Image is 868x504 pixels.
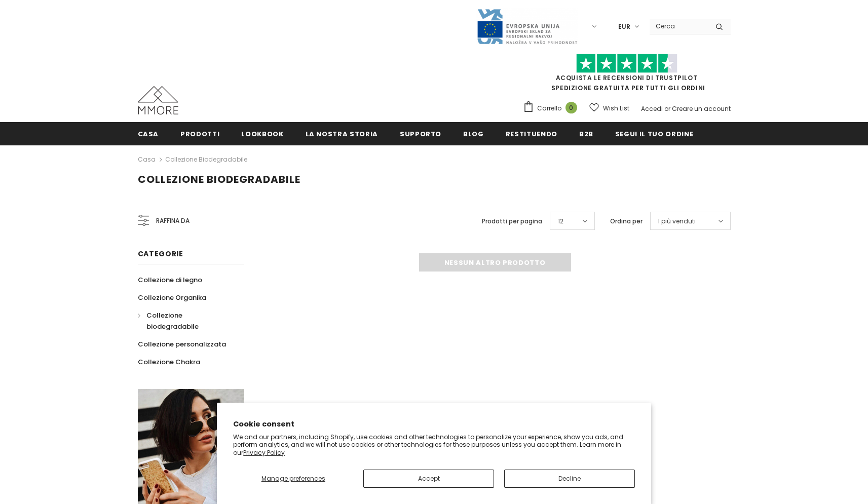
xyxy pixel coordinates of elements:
a: Collezione personalizzata [138,335,226,353]
span: Restituendo [506,129,557,139]
span: 0 [565,102,577,113]
h2: Cookie consent [233,419,635,430]
span: Raffina da [156,215,190,226]
label: Ordina per [610,216,643,226]
span: Lookbook [241,129,283,139]
a: supporto [400,122,441,145]
img: Javni Razpis [476,8,578,45]
label: Prodotti per pagina [482,216,542,226]
span: Blog [463,129,484,139]
button: Manage preferences [233,470,353,488]
a: Acquista le recensioni di TrustPilot [556,73,698,82]
a: Casa [138,153,156,166]
span: Segui il tuo ordine [615,129,693,139]
span: Collezione biodegradabile [138,172,300,186]
span: 12 [558,216,563,226]
a: Collezione biodegradabile [138,306,233,335]
p: We and our partners, including Shopify, use cookies and other technologies to personalize your ex... [233,433,635,457]
span: Collezione personalizzata [138,339,226,349]
span: La nostra storia [306,129,378,139]
span: Carrello [537,103,561,113]
span: or [664,104,670,113]
span: B2B [579,129,593,139]
a: Javni Razpis [476,22,578,30]
a: Collezione Chakra [138,353,200,371]
span: Collezione biodegradabile [146,311,199,331]
a: Privacy Policy [243,448,285,457]
a: Blog [463,122,484,145]
span: Categorie [138,249,183,259]
a: Collezione Organika [138,289,206,306]
a: Wish List [589,99,629,117]
span: Collezione Chakra [138,357,200,367]
a: Casa [138,122,159,145]
a: Collezione biodegradabile [165,155,247,164]
a: Restituendo [506,122,557,145]
input: Search Site [650,19,708,33]
a: Prodotti [180,122,219,145]
span: Manage preferences [261,474,325,483]
button: Accept [363,470,494,488]
span: EUR [618,22,630,32]
span: I più venduti [658,216,696,226]
img: Fidati di Pilot Stars [576,54,677,73]
button: Decline [504,470,635,488]
span: Collezione di legno [138,275,202,285]
span: Wish List [603,103,629,113]
a: Accedi [641,104,663,113]
a: Collezione di legno [138,271,202,289]
img: Casi MMORE [138,86,178,114]
a: La nostra storia [306,122,378,145]
span: SPEDIZIONE GRATUITA PER TUTTI GLI ORDINI [523,58,731,92]
a: Segui il tuo ordine [615,122,693,145]
span: Casa [138,129,159,139]
span: Collezione Organika [138,293,206,302]
span: supporto [400,129,441,139]
a: B2B [579,122,593,145]
a: Lookbook [241,122,283,145]
a: Carrello 0 [523,101,582,116]
a: Creare un account [672,104,731,113]
span: Prodotti [180,129,219,139]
